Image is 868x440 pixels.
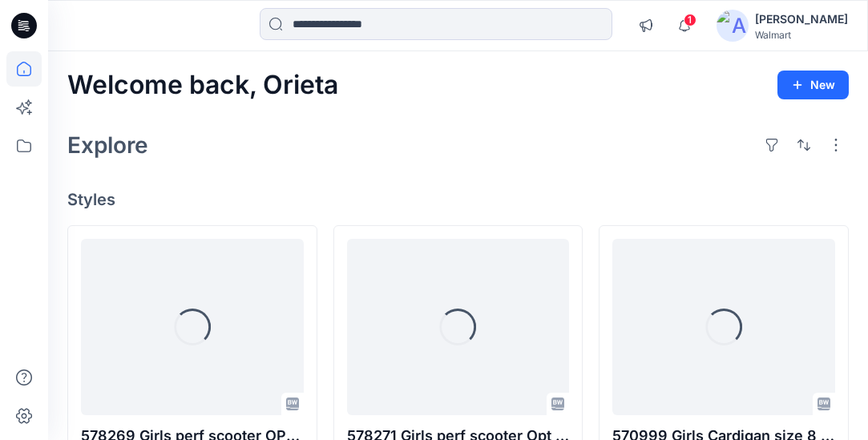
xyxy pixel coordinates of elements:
[67,132,148,158] h2: Explore
[755,10,848,29] div: [PERSON_NAME]
[777,71,849,99] button: New
[67,190,849,209] h4: Styles
[67,71,338,100] h2: Welcome back, Orieta
[684,14,696,26] span: 1
[755,29,848,41] div: Walmart
[717,10,749,42] img: avatar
